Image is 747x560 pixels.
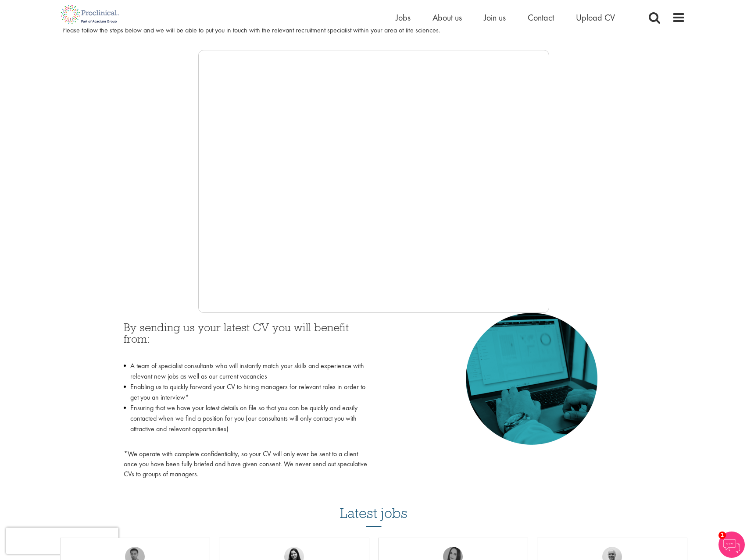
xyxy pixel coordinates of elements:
a: Join us [484,12,506,23]
a: About us [432,12,462,23]
span: 1 [718,532,726,539]
li: A team of specialist consultants who will instantly match your skills and experience with relevan... [124,361,367,382]
a: Jobs [396,12,411,23]
h3: By sending us your latest CV you will benefit from: [124,322,367,356]
p: *We operate with complete confidentiality, so your CV will only ever be sent to a client once you... [124,449,367,479]
h3: Latest jobs [340,484,407,527]
iframe: reCAPTCHA [6,528,118,554]
a: Upload CV [576,12,615,23]
div: Please follow the steps below and we will be able to put you in touch with the relevant recruitme... [62,25,685,35]
a: Contact [528,12,554,23]
li: Enabling us to quickly forward your CV to hiring managers for relevant roles in order to get you ... [124,382,367,403]
img: Chatbot [718,532,745,558]
li: Ensuring that we have your latest details on file so that you can be quickly and easily contacted... [124,403,367,445]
